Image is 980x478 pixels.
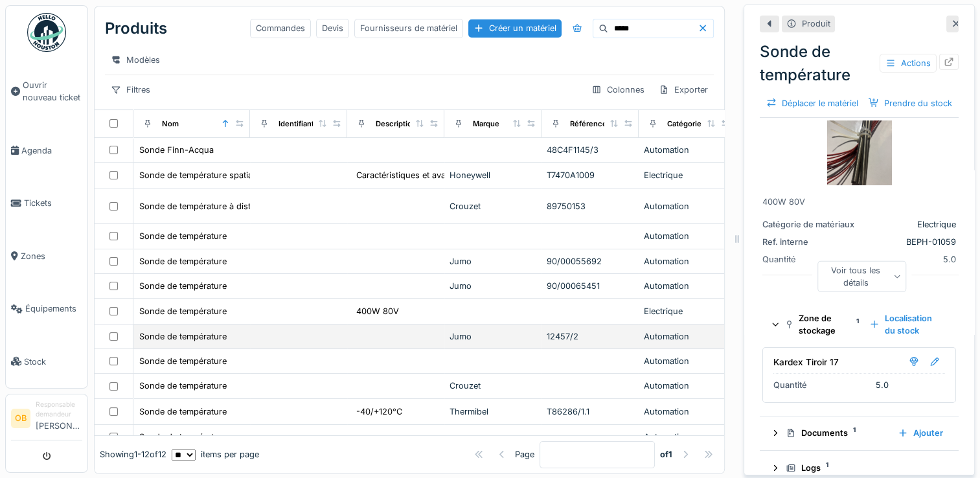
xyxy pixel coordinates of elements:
[547,169,633,181] div: T7470A1009
[876,379,889,391] div: 5.0
[139,330,227,343] div: Sonde de température
[6,335,87,387] a: Stock
[139,169,259,181] div: Sonde de température spatiale
[762,253,860,266] div: Quantité
[279,119,341,130] div: Identifiant interne
[864,310,948,339] div: Localisation du stock
[473,119,499,130] div: Marque
[354,19,463,38] div: Fournisseurs de matériel
[773,356,839,369] div: Kardex Tiroir 17
[468,19,562,37] div: Créer un matériel
[11,409,30,428] li: OB
[36,400,82,420] div: Responsable demandeur
[450,380,536,392] div: Crouzet
[570,119,655,130] div: Référence constructeur
[653,80,714,99] div: Exporter
[376,119,416,130] div: Description
[100,449,166,461] div: Showing 1 - 12 of 12
[786,427,887,439] div: Documents
[356,305,399,317] div: 400W 80V
[105,80,156,99] div: Filtres
[6,124,87,177] a: Agenda
[450,255,536,267] div: Jumo
[644,380,731,392] div: Automation
[24,197,82,209] span: Tickets
[450,330,536,343] div: Jumo
[6,230,87,282] a: Zones
[139,431,227,443] div: Sonde de température
[644,230,731,242] div: Automation
[827,120,892,185] img: Sonde de température
[547,330,633,343] div: 12457/2
[863,95,957,112] div: Prendre du stock
[25,302,82,315] span: Équipements
[21,144,82,157] span: Agenda
[139,230,227,242] div: Sonde de température
[250,19,311,38] div: Commandes
[547,405,633,418] div: T86286/1.1
[644,355,731,367] div: Automation
[105,12,167,45] div: Produits
[644,405,731,418] div: Automation
[515,449,534,461] div: Page
[644,305,731,317] div: Electrique
[762,236,860,248] div: Ref. interne
[139,305,227,317] div: Sonde de température
[172,449,259,461] div: items per page
[139,405,227,418] div: Sonde de température
[11,400,82,440] a: OB Responsable demandeur[PERSON_NAME]
[356,169,547,181] div: Caractéristiques et avantages: Montable direct...
[644,255,731,267] div: Automation
[880,54,937,73] div: Actions
[450,280,536,292] div: Jumo
[644,169,731,181] div: Electrique
[762,196,956,208] div: 400W 80V
[865,253,956,266] div: 5.0
[786,462,943,474] div: Logs
[865,236,956,248] div: BEPH-01059
[6,282,87,335] a: Équipements
[24,356,82,368] span: Stock
[356,405,402,418] div: -40/+120°C
[644,280,731,292] div: Automation
[773,379,871,391] div: Quantité
[139,200,321,212] div: Sonde de température à distance/submersible
[644,431,731,443] div: Automation
[765,310,953,339] summary: Zone de stockage1Localisation du stock
[23,79,82,104] span: Ouvrir nouveau ticket
[762,218,860,231] div: Catégorie de matériaux
[139,380,227,392] div: Sonde de température
[139,144,214,156] div: Sonde Finn-Acqua
[450,405,536,418] div: Thermibel
[547,200,633,212] div: 89750153
[644,144,731,156] div: Automation
[660,449,672,461] strong: of 1
[765,422,953,446] summary: Documents1Ajouter
[21,250,82,262] span: Zones
[139,355,227,367] div: Sonde de température
[786,312,859,337] div: Zone de stockage
[547,280,633,292] div: 90/00065451
[760,40,959,87] div: Sonde de température
[644,330,731,343] div: Automation
[316,19,349,38] div: Devis
[139,280,227,292] div: Sonde de température
[667,119,701,130] div: Catégorie
[586,80,650,99] div: Colonnes
[865,218,956,231] div: Electrique
[893,424,948,442] div: Ajouter
[27,13,66,52] img: Badge_color-CXgf-gQk.svg
[36,400,82,437] li: [PERSON_NAME]
[105,51,166,69] div: Modèles
[139,255,227,267] div: Sonde de température
[547,144,633,156] div: 48C4F1145/3
[450,169,536,181] div: Honeywell
[644,200,731,212] div: Automation
[817,260,907,291] div: Voir tous les détails
[6,59,87,124] a: Ouvrir nouveau ticket
[6,177,87,229] a: Tickets
[450,200,536,212] div: Crouzet
[162,119,179,130] div: Nom
[761,95,863,112] div: Déplacer le matériel
[802,17,830,30] div: Produit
